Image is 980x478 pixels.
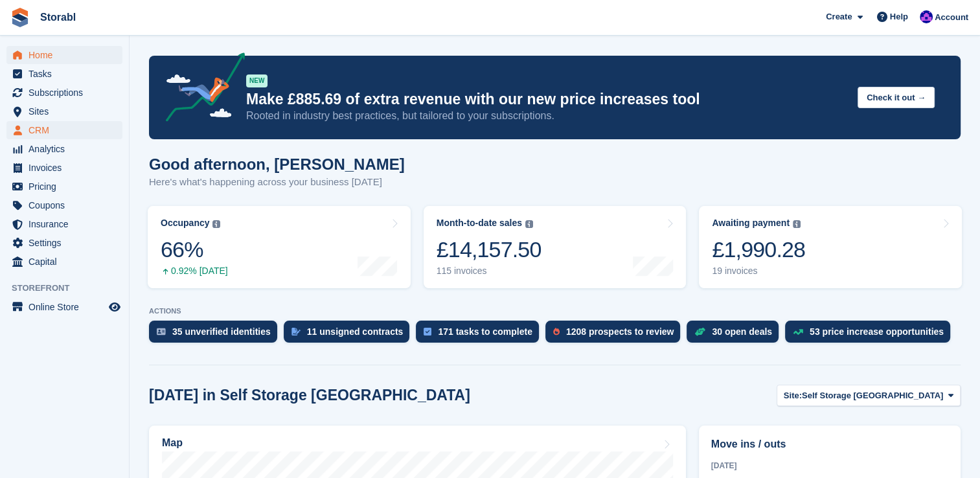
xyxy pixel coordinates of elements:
[149,175,405,190] p: Here's what's happening across your business [DATE]
[424,206,687,288] a: Month-to-date sales £14,157.50 115 invoices
[6,140,122,158] a: menu
[149,155,405,173] h1: Good afternoon, [PERSON_NAME]
[890,10,908,23] span: Help
[12,282,129,295] span: Storefront
[545,321,687,349] a: 1208 prospects to review
[525,220,533,228] img: icon-info-grey-7440780725fd019a000dd9b08b2336e03edf1995a4989e88bcd33f0948082b44.svg
[437,266,541,277] div: 115 invoices
[10,8,30,27] img: stora-icon-8386f47178a22dfd0bd8f6a31ec36ba5ce8667c1dd55bd0f319d3a0aa187defe.svg
[777,385,961,406] button: Site: Self Storage [GEOGRAPHIC_DATA]
[438,326,532,337] div: 171 tasks to complete
[28,298,106,316] span: Online Store
[802,389,943,402] span: Self Storage [GEOGRAPHIC_DATA]
[793,329,803,335] img: price_increase_opportunities-93ffe204e8149a01c8c9dc8f82e8f89637d9d84a8eef4429ea346261dce0b2c0.svg
[28,84,106,102] span: Subscriptions
[935,11,968,24] span: Account
[858,87,935,108] button: Check it out →
[6,46,122,64] a: menu
[810,326,944,337] div: 53 price increase opportunities
[162,437,183,449] h2: Map
[694,327,705,336] img: deal-1b604bf984904fb50ccaf53a9ad4b4a5d6e5aea283cecdc64d6e3604feb123c2.svg
[711,460,948,472] div: [DATE]
[28,65,106,83] span: Tasks
[212,220,220,228] img: icon-info-grey-7440780725fd019a000dd9b08b2336e03edf1995a4989e88bcd33f0948082b44.svg
[437,236,541,263] div: £14,157.50
[172,326,271,337] div: 35 unverified identities
[28,196,106,214] span: Coupons
[712,266,805,277] div: 19 invoices
[107,299,122,315] a: Preview store
[284,321,416,349] a: 11 unsigned contracts
[712,326,772,337] div: 30 open deals
[6,298,122,316] a: menu
[6,177,122,196] a: menu
[161,236,228,263] div: 66%
[28,177,106,196] span: Pricing
[424,328,431,336] img: task-75834270c22a3079a89374b754ae025e5fb1db73e45f91037f5363f120a921f8.svg
[6,84,122,102] a: menu
[826,10,852,23] span: Create
[711,437,948,452] h2: Move ins / outs
[28,140,106,158] span: Analytics
[28,46,106,64] span: Home
[793,220,801,228] img: icon-info-grey-7440780725fd019a000dd9b08b2336e03edf1995a4989e88bcd33f0948082b44.svg
[161,218,209,229] div: Occupancy
[566,326,674,337] div: 1208 prospects to review
[437,218,522,229] div: Month-to-date sales
[920,10,933,23] img: Bailey Hunt
[28,234,106,252] span: Settings
[246,109,847,123] p: Rooted in industry best practices, but tailored to your subscriptions.
[553,328,560,336] img: prospect-51fa495bee0391a8d652442698ab0144808aea92771e9ea1ae160a38d050c398.svg
[28,253,106,271] span: Capital
[699,206,962,288] a: Awaiting payment £1,990.28 19 invoices
[712,236,805,263] div: £1,990.28
[6,121,122,139] a: menu
[149,307,961,315] p: ACTIONS
[149,387,470,404] h2: [DATE] in Self Storage [GEOGRAPHIC_DATA]
[155,52,245,126] img: price-adjustments-announcement-icon-8257ccfd72463d97f412b2fc003d46551f7dbcb40ab6d574587a9cd5c0d94...
[6,159,122,177] a: menu
[157,328,166,336] img: verify_identity-adf6edd0f0f0b5bbfe63781bf79b02c33cf7c696d77639b501bdc392416b5a36.svg
[28,102,106,120] span: Sites
[307,326,404,337] div: 11 unsigned contracts
[246,90,847,109] p: Make £885.69 of extra revenue with our new price increases tool
[149,321,284,349] a: 35 unverified identities
[6,215,122,233] a: menu
[6,102,122,120] a: menu
[28,121,106,139] span: CRM
[28,215,106,233] span: Insurance
[291,328,301,336] img: contract_signature_icon-13c848040528278c33f63329250d36e43548de30e8caae1d1a13099fd9432cc5.svg
[6,196,122,214] a: menu
[416,321,545,349] a: 171 tasks to complete
[28,159,106,177] span: Invoices
[35,6,81,28] a: Storabl
[6,234,122,252] a: menu
[687,321,785,349] a: 30 open deals
[6,65,122,83] a: menu
[148,206,411,288] a: Occupancy 66% 0.92% [DATE]
[246,74,268,87] div: NEW
[6,253,122,271] a: menu
[784,389,802,402] span: Site:
[161,266,228,277] div: 0.92% [DATE]
[785,321,957,349] a: 53 price increase opportunities
[712,218,790,229] div: Awaiting payment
